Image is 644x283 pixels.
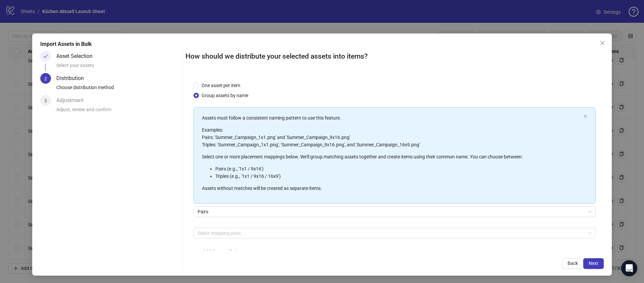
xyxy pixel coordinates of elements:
span: close [600,40,605,46]
div: Select your assets [56,62,180,73]
button: + Add Custom Pair [194,246,243,257]
h2: How should we distribute your selected assets into items? [185,51,604,62]
div: Adjustment [56,95,89,106]
div: Distribution [56,73,89,84]
span: Next [589,261,598,266]
span: 2 [44,76,47,81]
p: Select one or more placement mappings below. We'll group matching assets together and create item... [202,153,581,160]
span: Group assets by name [199,92,251,99]
li: Triples (e.g., '1x1 / 9x16 / 16x9') [215,172,581,180]
div: Choose distribution method [56,84,180,95]
span: check [43,54,48,59]
p: Assets must follow a consistent naming pattern to use this feature. [202,114,581,122]
span: close [583,114,587,118]
div: Open Intercom Messenger [621,260,637,276]
div: Adjust, review and confirm [56,106,180,117]
span: + Add Custom Pair [199,249,238,254]
button: Close [597,38,608,48]
p: Examples: Pairs: 'Summer_Campaign_1x1.png' and 'Summer_Campaign_9x16.png' Triples: 'Summer_Campai... [202,126,581,148]
button: close [583,114,587,119]
span: Pairs [198,207,592,217]
button: Back [562,258,583,269]
span: Back [568,261,578,266]
span: 3 [44,98,47,103]
span: One asset per item [199,82,243,89]
li: Pairs (e.g., '1x1 / 9x16') [215,165,581,172]
button: Next [583,258,604,269]
p: Assets without matches will be created as separate items. [202,185,581,192]
div: Asset Selection [56,51,98,62]
div: Import Assets in Bulk [40,40,604,48]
